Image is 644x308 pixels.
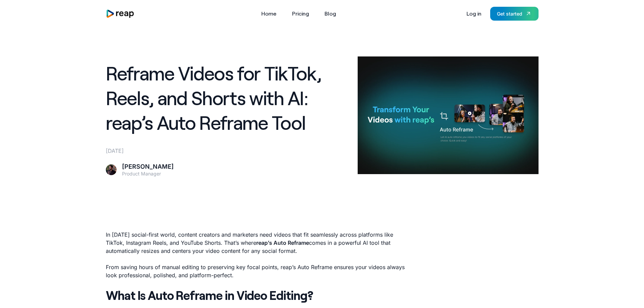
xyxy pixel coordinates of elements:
div: Product Manager [122,171,174,177]
a: Pricing [289,8,312,19]
img: reap logo [106,9,135,18]
h1: Reframe Videos for TikTok, Reels, and Shorts with AI: reap’s Auto Reframe Tool [106,61,350,135]
a: Get started [490,7,539,21]
a: home [106,9,135,18]
a: Blog [321,8,339,19]
div: [PERSON_NAME] [122,163,174,171]
strong: reap’s Auto Reframe [256,239,309,246]
p: From saving hours of manual editing to preserving key focal points, reap’s Auto Reframe ensures y... [106,263,411,279]
strong: What Is Auto Reframe in Video Editing? [106,288,313,302]
a: Log in [463,8,485,19]
a: Home [258,8,280,19]
p: In [DATE] social-first world, content creators and marketers need videos that fit seamlessly acro... [106,231,411,255]
div: Get started [497,10,522,17]
div: [DATE] [106,147,350,155]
